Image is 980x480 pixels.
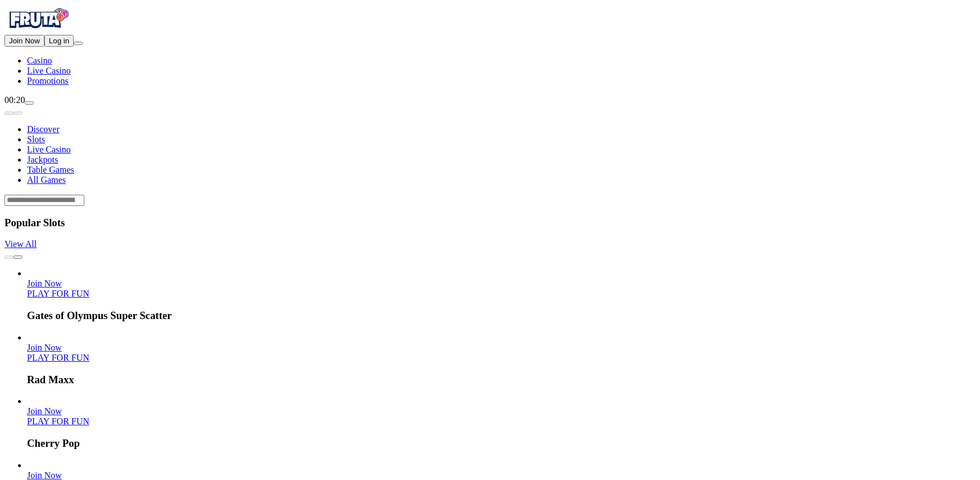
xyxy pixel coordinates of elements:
a: Discover [27,124,60,134]
a: View All [5,239,37,249]
span: Join Now [27,406,62,416]
a: Live Casino [27,145,71,154]
nav: Lobby [5,105,975,185]
a: Cherry Pop [27,406,62,416]
span: Join Now [27,343,62,352]
button: next slide [14,111,23,115]
a: Gates of Olympus Super Scatter [27,289,89,298]
a: Rad Maxx [27,343,62,352]
a: Jackpots [27,155,58,164]
input: Search [5,195,84,206]
span: Join Now [27,279,62,288]
img: Fruta [5,5,72,33]
span: Join Now [9,37,40,45]
article: Cherry Pop [27,396,975,450]
a: Gates of Olympus Super Scatter [27,279,62,288]
h3: Gates of Olympus Super Scatter [27,309,975,322]
header: Lobby [5,105,975,206]
h3: Rad Maxx [27,374,975,386]
span: Promotions [27,76,69,86]
a: poker-chip iconLive Casino [27,66,71,75]
nav: Primary [5,5,975,86]
a: Slots [27,134,45,144]
span: Log in [49,37,69,45]
a: diamond iconCasino [27,56,52,65]
button: live-chat [25,101,34,105]
span: Live Casino [27,66,71,75]
button: next slide [14,255,23,259]
button: prev slide [5,111,14,115]
button: menu [74,42,83,45]
a: Fruta [5,25,72,34]
span: 00:20 [5,95,25,105]
a: Thor’s Rage [27,470,62,480]
a: Cherry Pop [27,416,89,426]
h3: Popular Slots [5,217,975,229]
a: Table Games [27,165,74,174]
button: prev slide [5,255,14,259]
span: Casino [27,56,52,65]
article: Gates of Olympus Super Scatter [27,268,975,322]
a: All Games [27,175,66,185]
article: Rad Maxx [27,333,975,386]
button: Log in [44,35,74,47]
a: gift-inverted iconPromotions [27,76,69,86]
span: Join Now [27,470,62,480]
button: Join Now [5,35,44,47]
a: Rad Maxx [27,353,89,362]
h3: Cherry Pop [27,437,975,450]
